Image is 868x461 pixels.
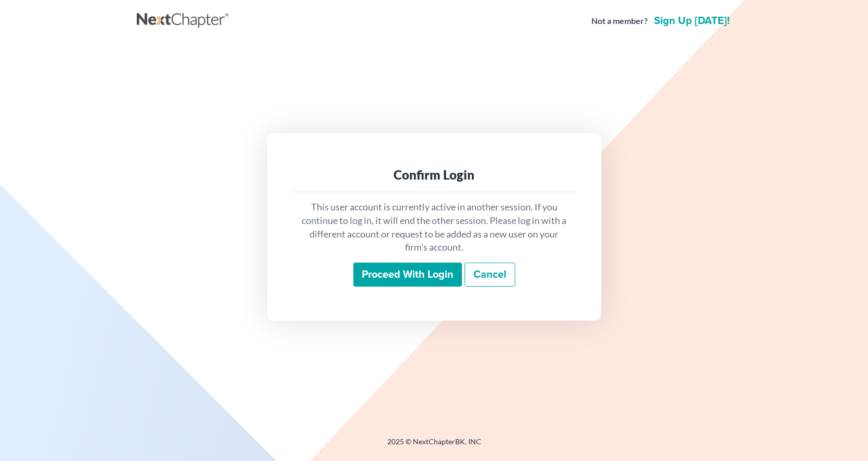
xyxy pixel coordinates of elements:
[301,167,568,183] div: Confirm Login
[301,200,568,254] p: This user account is currently active in another session. If you continue to log in, it will end ...
[652,16,732,26] a: Sign up [DATE]!
[137,436,732,455] div: 2025 © NextChapterBK, INC
[353,263,462,287] input: Proceed with login
[591,15,648,27] strong: Not a member?
[465,263,515,287] a: Cancel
